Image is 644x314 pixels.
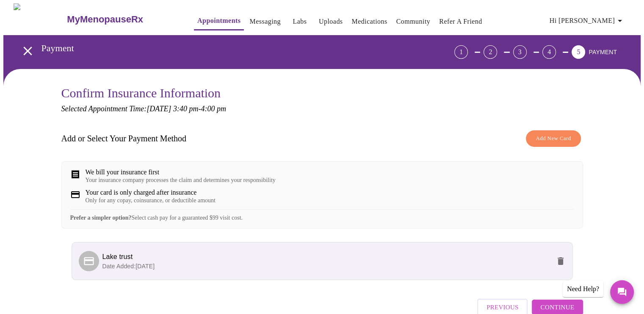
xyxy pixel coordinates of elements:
a: Refer a Friend [439,16,482,28]
button: Messaging [246,13,284,30]
div: Select cash pay for a guaranteed $99 visit cost. [70,209,574,221]
span: Lake trust [102,253,133,260]
button: open drawer [15,39,40,63]
h3: Payment [41,43,407,54]
em: Selected Appointment Time: [DATE] 3:40 pm - 4:00 pm [61,105,226,113]
a: MyMenopauseRx [66,5,177,34]
button: delete [550,251,571,271]
span: Hi [PERSON_NAME] [550,15,625,27]
h3: Add or Select Your Payment Method [61,134,187,143]
div: 2 [484,45,497,59]
button: Add New Card [526,130,580,147]
a: Appointments [197,15,240,27]
button: Appointments [194,12,244,30]
strong: Prefer a simpler option? [70,215,132,221]
a: Community [396,16,431,28]
a: Messaging [249,16,280,28]
div: Only for any copay, coinsurance, or deductible amount [86,197,216,204]
span: PAYMENT [589,49,617,55]
button: Hi [PERSON_NAME] [546,12,628,29]
div: We bill your insurance first [86,168,276,176]
a: Labs [293,16,307,28]
button: Labs [286,13,313,30]
span: Add New Card [536,134,571,143]
h3: Confirm Insurance Information [61,86,583,100]
div: 1 [454,45,468,59]
span: Previous [486,302,518,313]
a: Uploads [319,16,343,28]
img: MyMenopauseRx Logo [14,3,66,35]
button: Refer a Friend [436,13,486,30]
div: Your insurance company processes the claim and determines your responsibility [86,177,276,184]
h3: MyMenopauseRx [67,14,143,25]
div: Your card is only charged after insurance [86,189,216,196]
button: Uploads [315,13,346,30]
div: 5 [572,45,585,59]
button: Medications [348,13,390,30]
a: Medications [351,16,387,28]
div: 4 [542,45,556,59]
button: Messages [610,280,634,304]
div: Need Help? [563,281,603,297]
button: Community [393,13,434,30]
span: Continue [540,302,574,313]
div: 3 [513,45,527,59]
span: Date Added: [DATE] [102,263,155,270]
